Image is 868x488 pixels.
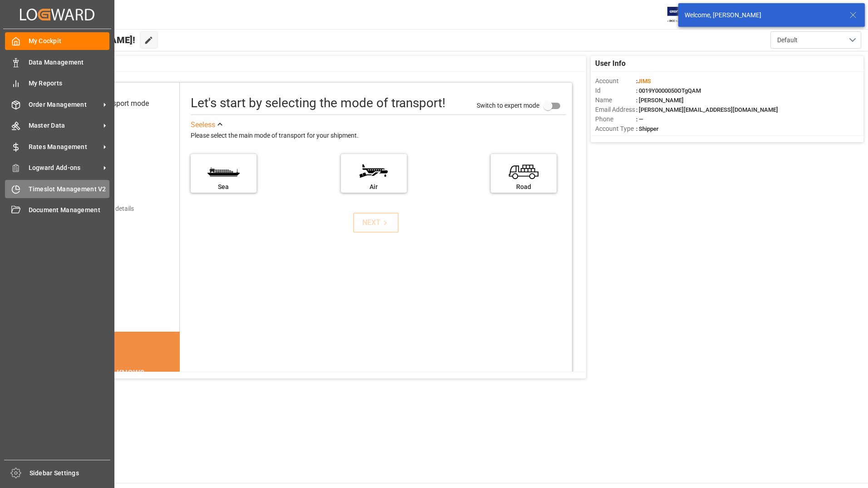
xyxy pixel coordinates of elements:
span: My Cockpit [29,36,110,46]
div: Air [345,182,402,192]
span: JIMS [637,78,651,85]
span: Account Type [595,124,636,134]
span: Default [777,35,798,45]
img: Exertis%20JAM%20-%20Email%20Logo.jpg_1722504956.jpg [667,7,699,23]
div: NEXT [362,217,390,228]
a: Timeslot Management V2 [5,180,109,198]
span: Id [595,86,636,95]
span: Phone [595,115,636,124]
div: See less [191,120,215,130]
a: My Cockpit [5,32,109,50]
span: : [PERSON_NAME] [636,97,684,104]
span: User Info [595,58,626,69]
span: : [PERSON_NAME][EMAIL_ADDRESS][DOMAIN_NAME] [636,106,778,113]
span: Master Data [29,121,100,130]
span: : — [636,116,643,123]
div: Please select the main mode of transport for your shipment. [191,130,566,141]
span: : [636,78,651,85]
div: Welcome, [PERSON_NAME] [685,10,841,20]
span: Account [595,76,636,86]
div: Let's start by selecting the mode of transport! [191,94,445,113]
span: : 0019Y0000050OTgQAM [636,87,701,94]
div: Sea [195,182,252,192]
span: Hello [PERSON_NAME]! [38,31,135,49]
span: My Reports [29,79,110,88]
a: Document Management [5,201,109,219]
span: Switch to expert mode [477,101,539,109]
span: Sidebar Settings [30,468,111,478]
span: Name [595,95,636,105]
div: Road [495,182,552,192]
span: Document Management [29,205,110,215]
span: Order Management [29,100,100,110]
button: NEXT [353,213,399,233]
span: Data Management [29,58,110,67]
span: Logward Add-ons [29,163,100,173]
div: Add shipping details [77,204,134,214]
span: Email Address [595,105,636,115]
button: open menu [770,31,861,49]
span: Rates Management [29,142,100,152]
a: Data Management [5,53,109,71]
span: Timeslot Management V2 [29,184,110,194]
span: : Shipper [636,125,659,132]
